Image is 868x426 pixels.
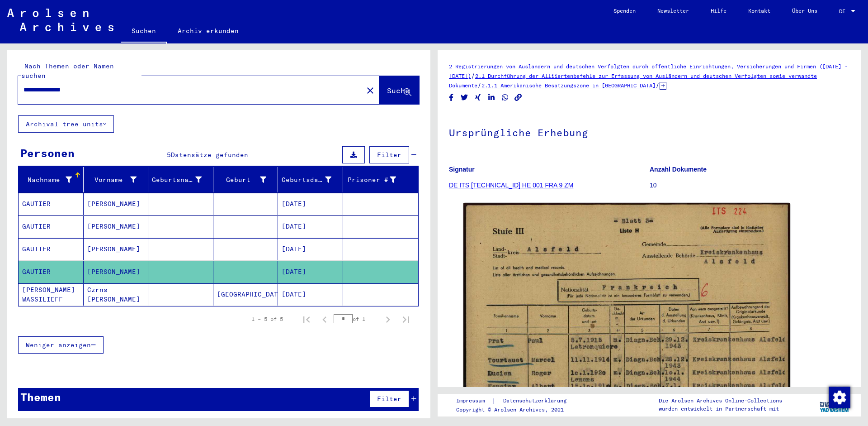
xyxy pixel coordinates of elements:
div: Nachname [22,175,72,185]
div: Personen [20,145,75,161]
a: Archiv erkunden [167,20,250,42]
div: Geburt‏ [217,172,278,187]
span: Datensätze gefunden [171,151,248,159]
button: Copy link [514,92,523,103]
span: / [656,81,660,89]
mat-cell: GAUTIER [19,193,84,215]
mat-header-cell: Geburtsname [148,167,213,192]
span: 5 [167,151,171,159]
mat-header-cell: Nachname [19,167,84,192]
mat-cell: [GEOGRAPHIC_DATA] [213,283,278,306]
mat-cell: GAUTIER [19,261,84,283]
span: / [477,81,481,89]
mat-label: Nach Themen oder Namen suchen [21,62,114,80]
mat-cell: [DATE] [278,238,343,260]
mat-cell: [PERSON_NAME] [84,193,149,215]
p: 10 [650,181,850,190]
p: Copyright © Arolsen Archives, 2021 [456,406,577,414]
div: Zustimmung ändern [828,386,850,408]
span: / [471,72,475,80]
p: wurden entwickelt in Partnerschaft mit [659,405,782,413]
div: Geburtsdatum [282,172,343,187]
button: Share on WhatsApp [500,92,510,103]
mat-cell: Czrns [PERSON_NAME] [84,283,149,306]
div: Prisoner # [347,175,396,185]
button: First page [297,310,316,328]
img: Arolsen_neg.svg [7,9,113,31]
div: Vorname [87,172,148,187]
mat-cell: [DATE] [278,283,343,306]
mat-cell: [DATE] [278,193,343,215]
button: Last page [397,310,415,328]
a: Datenschutzerklärung [496,396,577,406]
mat-header-cell: Prisoner # [343,167,419,192]
img: Zustimmung ändern [829,387,850,408]
div: Geburt‏ [217,175,267,185]
div: Geburtsdatum [282,175,331,185]
mat-cell: [PERSON_NAME] WASSILIEFF [19,283,84,306]
a: Suchen [121,20,167,43]
b: Signatur [449,166,475,173]
b: Anzahl Dokumente [650,166,707,173]
div: Geburtsname [152,172,213,187]
img: yv_logo.png [818,393,852,416]
h1: Ursprüngliche Erhebung [449,112,850,152]
div: Nachname [22,172,83,187]
p: Die Arolsen Archives Online-Collections [659,397,782,405]
div: Geburtsname [152,175,202,185]
button: Filter [369,146,409,163]
mat-cell: [PERSON_NAME] [84,215,149,238]
button: Previous page [316,310,334,328]
button: Weniger anzeigen [18,336,104,354]
div: Vorname [87,175,137,185]
button: Share on Xing [473,92,483,103]
span: Filter [377,395,401,403]
mat-cell: [DATE] [278,261,343,283]
button: Suche [379,76,419,104]
mat-cell: GAUTIER [19,238,84,260]
mat-cell: [DATE] [278,215,343,238]
div: 1 – 5 of 5 [251,315,283,323]
mat-cell: [PERSON_NAME] [84,238,149,260]
button: Filter [369,390,409,407]
a: 2 Registrierungen von Ausländern und deutschen Verfolgten durch öffentliche Einrichtungen, Versic... [449,63,848,79]
div: Prisoner # [347,172,408,187]
mat-header-cell: Geburt‏ [213,167,278,192]
mat-header-cell: Vorname [84,167,149,192]
button: Clear [361,81,379,99]
a: DE ITS [TECHNICAL_ID] HE 001 FRA 9 ZM [449,182,573,189]
mat-cell: [PERSON_NAME] [84,261,149,283]
mat-header-cell: Geburtsdatum [278,167,343,192]
a: 2.1 Durchführung der Alliiertenbefehle zur Erfassung von Ausländern und deutschen Verfolgten sowi... [449,72,817,89]
div: Themen [20,389,61,405]
button: Archival tree units [18,115,114,133]
div: | [456,396,577,406]
span: Weniger anzeigen [26,341,91,349]
a: Impressum [456,396,492,406]
mat-icon: close [365,85,376,96]
a: 2.1.1 Amerikanische Besatzungszone in [GEOGRAPHIC_DATA] [481,82,656,89]
span: DE [839,8,849,14]
span: Suche [387,86,410,95]
button: Next page [379,310,397,328]
div: of 1 [334,315,379,323]
button: Share on Facebook [447,92,456,103]
span: Filter [377,151,401,159]
button: Share on Twitter [460,92,469,103]
mat-cell: GAUTIER [19,215,84,238]
button: Share on LinkedIn [487,92,496,103]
